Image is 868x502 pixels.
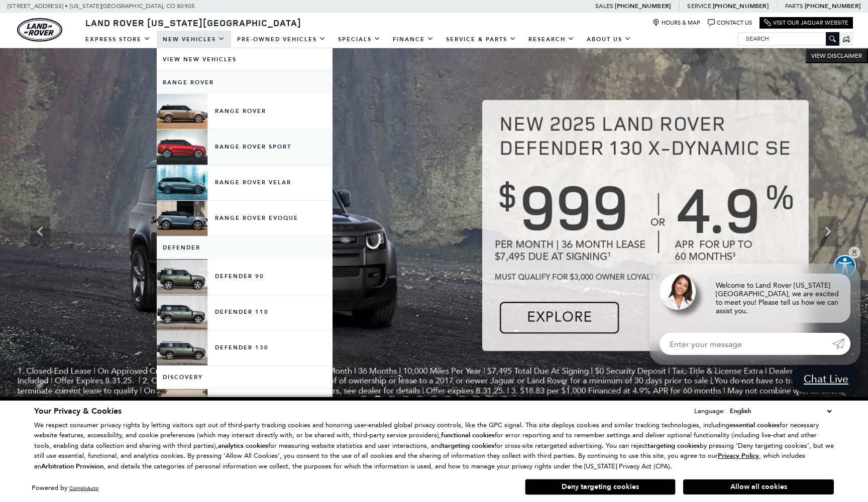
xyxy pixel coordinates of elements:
span: VIEW DISCLAIMER [811,52,862,60]
a: Land Rover [US_STATE][GEOGRAPHIC_DATA] [79,17,307,29]
span: Parts [785,3,803,10]
input: Enter your message [660,333,832,355]
span: Go to slide 8 [457,396,467,406]
a: Chat Live [792,365,860,393]
a: Defender 90 [157,259,333,294]
span: Your Privacy & Cookies [34,406,122,417]
a: Discovery Sport [157,389,333,424]
a: Discovery [157,366,333,389]
span: Go to slide 1 [359,396,369,406]
strong: targeting cookies [647,441,700,450]
div: Language: [694,408,725,414]
span: Sales [595,3,613,10]
img: Land Rover [17,18,62,42]
a: New Vehicles [157,31,231,48]
a: View New Vehicles [157,48,333,71]
span: Go to slide 3 [387,396,397,406]
a: [PHONE_NUMBER] [713,2,769,10]
a: EXPRESS STORE [79,31,157,48]
span: Go to slide 10 [485,396,495,406]
div: Next [818,216,838,246]
a: ComplyAuto [69,485,98,491]
a: [PHONE_NUMBER] [805,2,860,10]
a: Defender [157,236,333,259]
strong: essential cookies [729,421,780,430]
strong: targeting cookies [442,441,494,450]
span: Land Rover [US_STATE][GEOGRAPHIC_DATA] [85,17,301,29]
a: Contact Us [708,19,752,27]
a: Defender 110 [157,295,333,330]
a: Submit [832,333,850,355]
span: Go to slide 11 [499,396,509,406]
div: Previous [30,216,50,246]
a: Defender 130 [157,330,333,365]
button: Allow all cookies [683,479,834,494]
strong: functional cookies [441,431,495,440]
a: Visit Our Jaguar Website [764,19,848,27]
a: Finance [387,31,440,48]
a: Range Rover [157,94,333,129]
input: Search [738,33,839,45]
p: We respect consumer privacy rights by letting visitors opt out of third-party tracking cookies an... [34,420,834,472]
button: VIEW DISCLAIMER [805,48,868,63]
span: Go to slide 2 [373,396,383,406]
span: Go to slide 6 [429,396,439,406]
span: Go to slide 7 [443,396,453,406]
span: Go to slide 5 [415,396,425,406]
div: Powered by [32,485,98,491]
span: Go to slide 9 [471,396,481,406]
strong: analytics cookies [218,441,268,450]
button: Deny targeting cookies [525,479,676,495]
a: Pre-Owned Vehicles [231,31,332,48]
div: Welcome to Land Rover [US_STATE][GEOGRAPHIC_DATA], we are excited to meet you! Please tell us how... [706,274,850,323]
select: Language Select [727,406,834,417]
span: Service [687,3,711,10]
a: Range Rover Sport [157,130,333,165]
u: Privacy Policy [718,451,759,460]
a: [PHONE_NUMBER] [615,2,671,10]
a: Hours & Map [653,19,700,27]
a: Range Rover Velar [157,165,333,200]
span: Go to slide 4 [401,396,411,406]
aside: Accessibility Help Desk [834,255,856,279]
a: About Us [581,31,637,48]
a: Range Rover Evoque [157,201,333,236]
a: Specials [332,31,387,48]
a: Service & Parts [440,31,522,48]
button: Explore your accessibility options [834,255,856,277]
a: [STREET_ADDRESS] • [US_STATE][GEOGRAPHIC_DATA], CO 80905 [8,3,195,10]
a: Range Rover [157,71,333,94]
span: Chat Live [799,372,853,386]
a: Research [522,31,581,48]
img: Agent profile photo [660,274,696,310]
strong: Arbitration Provision [41,462,103,471]
a: land-rover [17,18,62,42]
nav: Main Navigation [79,31,637,48]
